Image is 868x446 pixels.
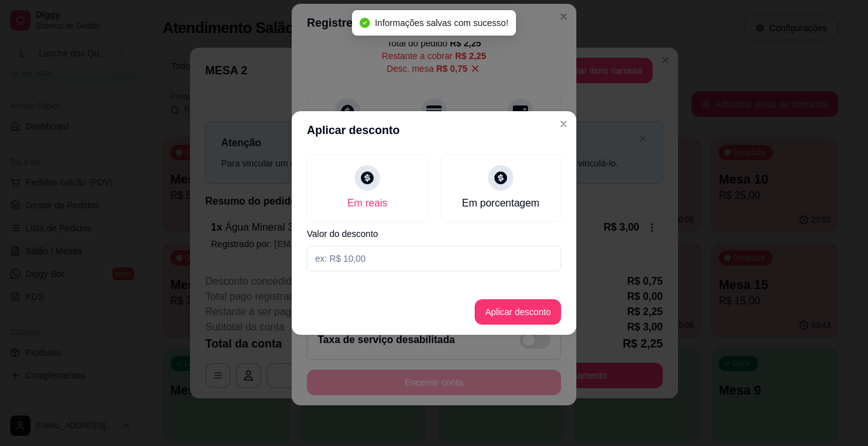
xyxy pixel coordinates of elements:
button: Aplicar desconto [475,299,561,325]
input: Valor do desconto [307,246,561,271]
div: Em reais [347,196,387,211]
span: check-circle [360,18,370,28]
div: Em porcentagem [462,196,539,211]
label: Valor do desconto [307,229,561,238]
button: Close [553,114,574,134]
header: Aplicar desconto [292,111,576,149]
span: Informações salvas com sucesso! [375,18,508,28]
